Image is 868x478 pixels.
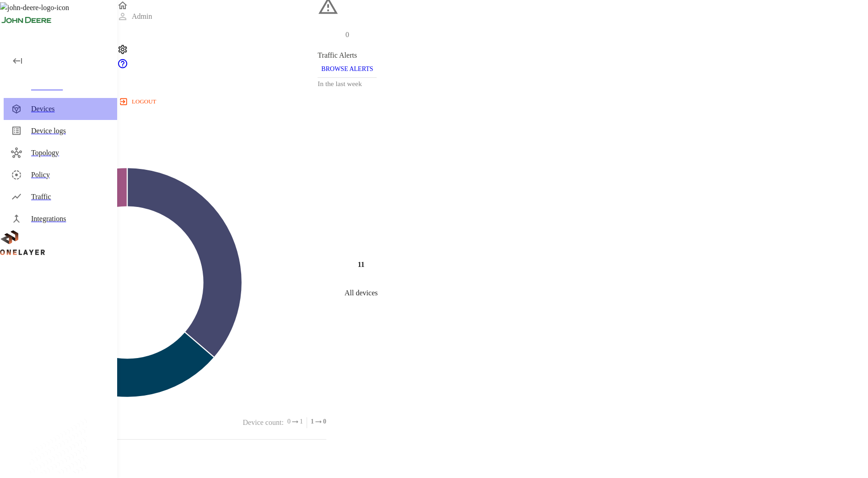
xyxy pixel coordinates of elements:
[345,287,377,298] p: All devices
[117,94,160,109] button: logout
[287,417,291,426] span: 0
[117,63,128,71] a: onelayer-support
[117,94,868,109] a: logout
[311,417,314,426] span: 1
[132,11,152,22] p: Admin
[358,259,365,270] h4: 11
[323,417,326,426] span: 0
[243,417,283,428] p: Device count :
[300,417,303,426] span: 1
[117,63,128,71] span: Support Portal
